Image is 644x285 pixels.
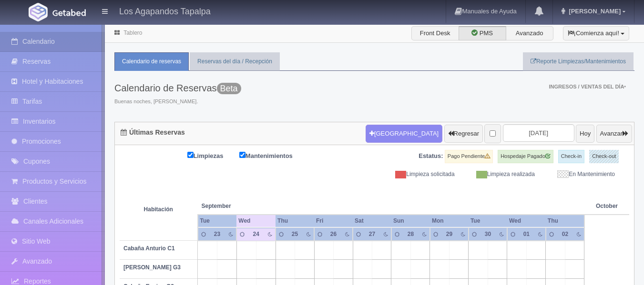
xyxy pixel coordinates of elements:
[560,230,571,238] div: 02
[419,152,443,161] label: Estatus:
[366,125,442,143] button: [GEOGRAPHIC_DATA]
[507,215,546,227] th: Wed
[367,230,378,238] div: 27
[521,230,532,238] div: 01
[123,29,142,36] a: Tablero
[444,230,455,238] div: 29
[506,26,553,40] label: Avanzado
[382,170,462,178] div: Limpieza solicitada
[114,98,241,106] span: Buenas noches, [PERSON_NAME].
[596,125,632,143] button: Avanzar
[52,9,86,16] img: Getabed
[405,230,417,238] div: 28
[546,215,584,227] th: Thu
[123,245,175,252] b: Cabaña Anturio C1
[289,230,301,238] div: 25
[589,150,619,163] label: Check-out
[523,52,634,71] a: Reporte Limpiezas/Mantenimientos
[444,125,483,143] button: Regresar
[29,3,48,21] img: Getabed
[236,215,276,227] th: Wed
[114,52,189,71] a: Calendario de reservas
[239,152,245,158] input: Mantenimientos
[462,170,542,178] div: Limpieza realizada
[328,230,339,238] div: 26
[391,215,430,227] th: Sun
[563,26,629,40] button: ¡Comienza aquí!
[276,215,314,227] th: Thu
[314,215,353,227] th: Fri
[353,215,391,227] th: Sat
[239,150,307,161] label: Mantenimientos
[121,129,185,136] h4: Últimas Reservas
[482,230,494,238] div: 30
[566,8,621,15] span: [PERSON_NAME]
[469,215,507,227] th: Tue
[217,83,241,94] span: Beta
[250,230,262,238] div: 24
[459,26,506,40] label: PMS
[190,52,280,71] a: Reservas del día / Recepción
[114,83,241,93] h3: Calendario de Reservas
[144,206,173,213] strong: Habitación
[542,170,622,178] div: En Mantenimiento
[187,150,238,161] label: Limpiezas
[198,215,237,227] th: Tue
[445,150,493,163] label: Pago Pendiente
[430,215,469,227] th: Mon
[558,150,584,163] label: Check-in
[549,84,626,89] span: Ingresos / Ventas del día
[411,26,459,40] label: Front Desk
[596,202,618,210] span: October
[119,5,211,17] h4: Los Agapandos Tapalpa
[498,150,553,163] label: Hospedaje Pagado
[202,202,272,210] span: September
[123,264,181,271] b: [PERSON_NAME] G3
[187,152,194,158] input: Limpiezas
[211,230,223,238] div: 23
[576,125,594,143] button: Hoy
